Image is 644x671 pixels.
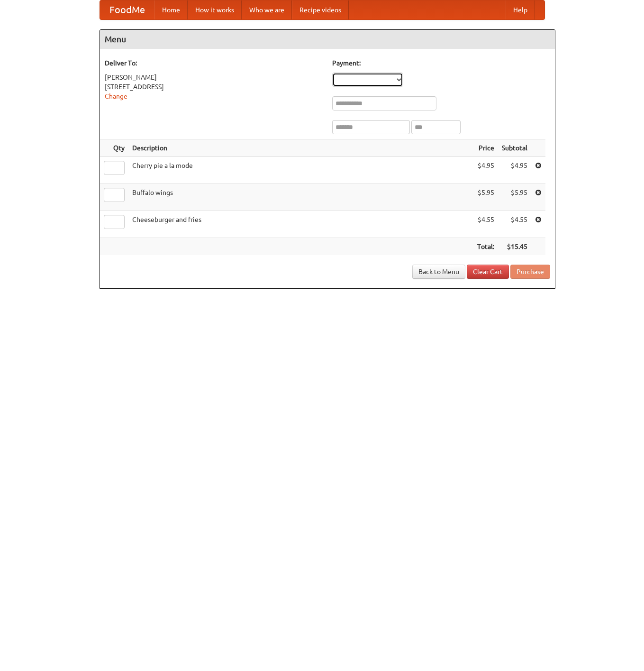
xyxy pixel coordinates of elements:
[128,157,473,184] td: Cherry pie a la mode
[188,0,242,19] a: How it works
[100,0,154,19] a: FoodMe
[473,238,498,256] th: Total:
[467,265,509,279] a: Clear Cart
[498,211,531,238] td: $4.55
[128,184,473,211] td: Buffalo wings
[105,73,323,82] div: [PERSON_NAME]
[105,82,323,92] div: [STREET_ADDRESS]
[510,265,550,279] button: Purchase
[242,0,292,19] a: Who we are
[100,139,128,157] th: Qty
[473,211,498,238] td: $4.55
[100,30,555,49] h4: Menu
[412,265,465,279] a: Back to Menu
[498,238,531,256] th: $15.45
[498,139,531,157] th: Subtotal
[128,211,473,238] td: Cheeseburger and fries
[128,139,473,157] th: Description
[332,58,550,68] h5: Payment:
[506,0,535,19] a: Help
[473,184,498,211] td: $5.95
[473,139,498,157] th: Price
[473,157,498,184] td: $4.95
[154,0,188,19] a: Home
[498,184,531,211] td: $5.95
[498,157,531,184] td: $4.95
[105,92,127,100] a: Change
[292,0,349,19] a: Recipe videos
[105,58,323,68] h5: Deliver To:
